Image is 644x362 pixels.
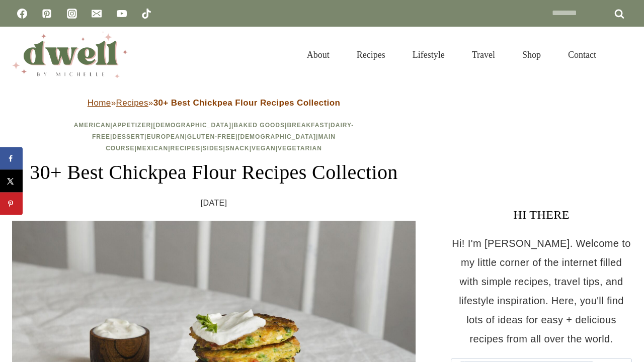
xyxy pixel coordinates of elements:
[62,4,82,24] a: Instagram
[343,37,399,72] a: Recipes
[12,32,128,78] img: DWELL by michelle
[116,98,148,108] a: Recipes
[451,206,632,224] h3: HI THERE
[225,145,250,152] a: Snack
[153,122,231,129] a: [DEMOGRAPHIC_DATA]
[136,4,156,24] a: TikTok
[12,157,416,188] h1: 30+ Best Chickpea Flour Recipes Collection
[113,122,151,129] a: Appetizer
[509,37,554,72] a: Shop
[399,37,458,72] a: Lifestyle
[237,133,316,140] a: [DEMOGRAPHIC_DATA]
[137,145,168,152] a: Mexican
[201,196,227,211] time: [DATE]
[74,122,111,129] a: American
[252,145,276,152] a: Vegan
[146,133,185,140] a: European
[153,98,341,108] strong: 30+ Best Chickpea Flour Recipes Collection
[112,4,132,24] a: YouTube
[287,122,328,129] a: Breakfast
[171,145,201,152] a: Recipes
[458,37,509,72] a: Travel
[74,122,354,152] span: | | | | | | | | | | | | | | | |
[293,37,610,72] nav: Primary Navigation
[87,4,107,24] a: Email
[451,234,632,348] p: Hi! I'm [PERSON_NAME]. Welcome to my little corner of the internet filled with simple recipes, tr...
[12,4,32,24] a: Facebook
[88,98,340,108] span: » »
[278,145,322,152] a: Vegetarian
[293,37,343,72] a: About
[187,133,235,140] a: Gluten-Free
[203,145,223,152] a: Sides
[233,122,285,129] a: Baked Goods
[554,37,610,72] a: Contact
[88,98,111,108] a: Home
[37,4,57,24] a: Pinterest
[112,133,144,140] a: Dessert
[615,46,632,63] button: View Search Form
